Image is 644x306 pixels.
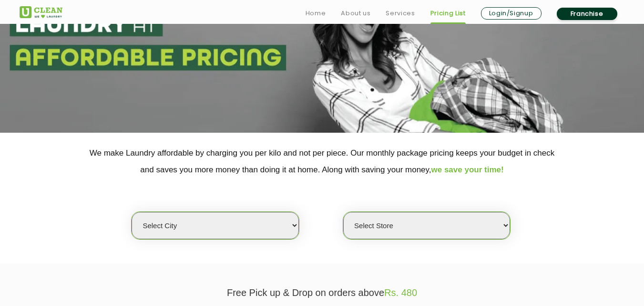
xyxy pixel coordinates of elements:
[430,8,466,19] a: Pricing List
[20,287,625,298] p: Free Pick up & Drop on orders above
[386,8,415,19] a: Services
[481,7,542,20] a: Login/Signup
[341,8,370,19] a: About us
[20,6,62,18] img: UClean Laundry and Dry Cleaning
[431,165,504,174] span: we save your time!
[306,8,326,19] a: Home
[384,287,417,298] span: Rs. 480
[557,8,617,20] a: Franchise
[20,145,625,178] p: We make Laundry affordable by charging you per kilo and not per piece. Our monthly package pricin...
